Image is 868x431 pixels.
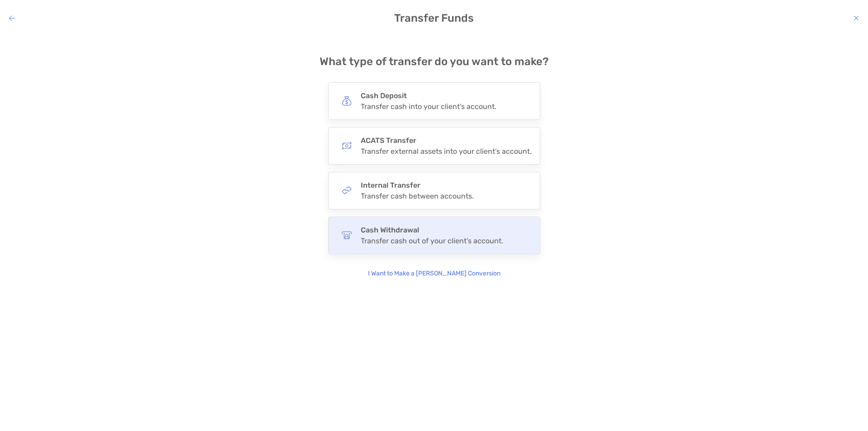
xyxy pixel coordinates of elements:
[361,192,474,200] div: Transfer cash between accounts.
[361,147,532,156] div: Transfer external assets into your client's account.
[342,141,352,151] img: button icon
[361,226,503,234] h4: Cash Withdrawal
[368,269,500,279] p: I Want to Make a [PERSON_NAME] Conversion
[342,230,352,240] img: button icon
[361,102,496,111] div: Transfer cash into your client's account.
[342,96,352,106] img: button icon
[361,91,496,100] h4: Cash Deposit
[361,237,503,245] div: Transfer cash out of your client's account.
[361,136,532,145] h4: ACATS Transfer
[361,181,474,189] h4: Internal Transfer
[342,185,352,195] img: button icon
[320,55,549,68] h4: What type of transfer do you want to make?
